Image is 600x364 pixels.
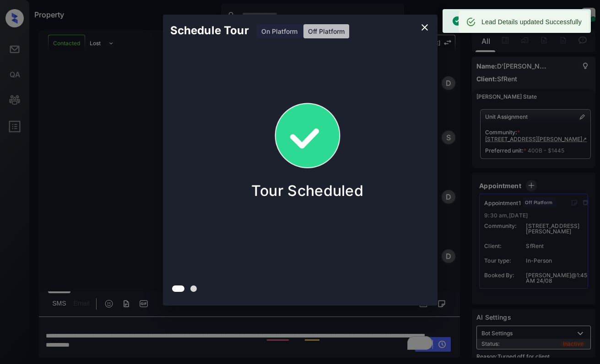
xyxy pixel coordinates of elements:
[262,90,353,182] img: success.888e7dccd4847a8d9502.gif
[452,12,575,30] div: Off-Platform Tour scheduled successfully
[251,182,363,200] p: Tour Scheduled
[481,14,582,30] div: Lead Details updated Successfully
[416,18,434,37] button: close
[163,15,256,47] h2: Schedule Tour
